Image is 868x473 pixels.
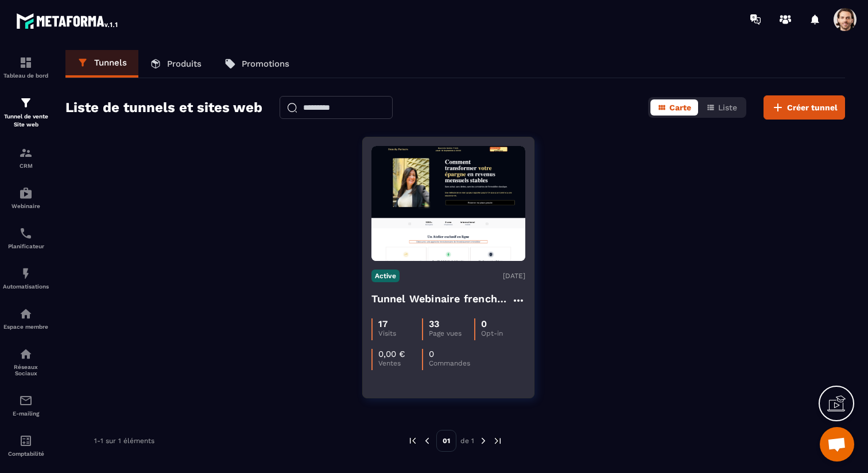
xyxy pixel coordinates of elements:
p: Réseaux Sociaux [3,364,49,376]
a: automationsautomationsAutomatisations [3,258,49,298]
p: E-mailing [3,410,49,417]
img: logo [16,10,119,31]
p: Ventes [378,359,422,367]
p: 33 [429,318,439,329]
a: formationformationTunnel de vente Site web [3,87,49,137]
a: emailemailE-mailing [3,385,49,425]
p: de 1 [460,436,474,445]
p: Automatisations [3,283,49,290]
img: next [493,436,503,446]
p: Active [371,270,400,282]
p: 0 [429,349,434,359]
p: 0,00 € [378,349,405,359]
img: automations [19,186,33,200]
p: Visits [378,329,422,337]
a: automationsautomationsEspace membre [3,298,49,339]
span: Liste [718,103,737,112]
img: image [371,146,525,261]
img: email [19,394,33,407]
p: Tunnel de vente Site web [3,113,49,129]
a: Produits [138,50,213,78]
p: Page vues [429,329,474,337]
h4: Tunnel Webinaire frenchy partners [371,291,511,307]
a: accountantaccountantComptabilité [3,425,49,466]
a: Promotions [213,50,301,78]
p: Opt-in [481,329,525,337]
p: CRM [3,163,49,169]
button: Liste [699,99,744,116]
p: 17 [378,318,387,329]
button: Carte [650,99,698,116]
img: prev [408,436,418,446]
p: Produits [167,59,201,69]
p: Webinaire [3,203,49,209]
button: Créer tunnel [764,95,845,120]
img: formation [19,56,33,70]
img: accountant [19,434,33,448]
a: Tunnels [65,50,138,78]
p: 01 [436,430,456,452]
p: Comptabilité [3,451,49,457]
p: Promotions [242,59,289,69]
img: formation [19,146,33,160]
a: formationformationTableau de bord [3,47,49,87]
img: scheduler [19,226,33,240]
a: social-networksocial-networkRéseaux Sociaux [3,339,49,385]
img: prev [422,436,432,446]
span: Créer tunnel [787,102,838,113]
a: automationsautomationsWebinaire [3,178,49,218]
p: [DATE] [503,272,525,280]
a: Ouvrir le chat [820,427,854,462]
span: Carte [669,103,691,112]
p: Planificateur [3,243,49,249]
a: schedulerschedulerPlanificateur [3,218,49,258]
p: Espace membre [3,324,49,330]
img: next [478,436,489,446]
p: 0 [481,318,487,329]
a: formationformationCRM [3,137,49,178]
img: formation [19,96,33,110]
p: Tableau de bord [3,72,49,79]
p: 1-1 sur 1 éléments [94,437,154,445]
p: Commandes [429,359,472,367]
h2: Liste de tunnels et sites web [65,96,262,119]
p: Tunnels [94,57,127,68]
img: social-network [19,347,33,361]
img: automations [19,307,33,321]
img: automations [19,267,33,280]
